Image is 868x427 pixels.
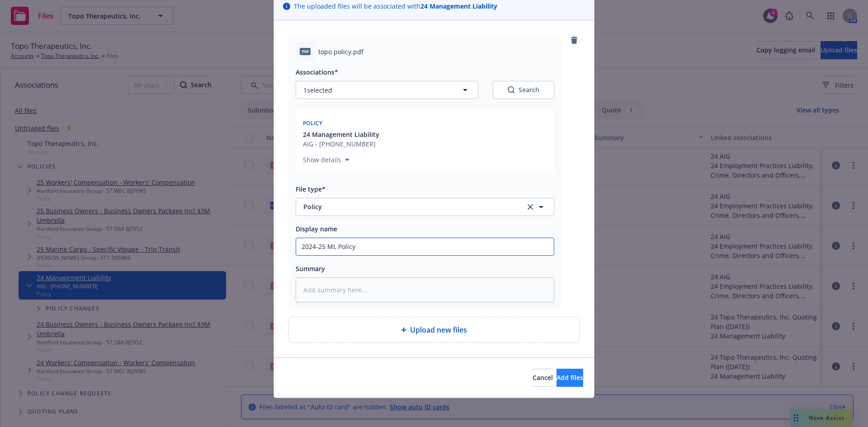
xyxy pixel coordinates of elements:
span: File type* [296,185,325,193]
span: Add files [557,373,583,382]
a: clear selection [525,202,536,212]
div: AIG - [PHONE_NUMBER] [303,139,379,149]
strong: 24 Management Liability [420,2,497,10]
span: topo policy.pdf [318,47,363,56]
span: pdf [300,48,311,55]
input: Add display name here... [296,238,554,255]
span: Policy [303,202,513,211]
button: 1selected [296,81,478,99]
a: remove [569,35,580,46]
span: Summary [296,264,325,273]
button: 24 Management Liability [303,130,379,139]
button: Add files [557,369,583,387]
svg: Search [508,86,515,94]
button: SearchSearch [493,81,554,99]
span: The uploaded files will be associated with [294,1,497,11]
div: Upload new files [288,317,580,343]
button: Policyclear selection [296,198,554,216]
span: Display name [296,225,337,233]
button: Show details [299,155,353,165]
div: Search [508,85,539,94]
span: 1 selected [303,85,332,95]
button: Cancel [533,369,553,387]
span: Associations* [296,68,338,76]
span: Cancel [533,373,553,382]
span: Policy [303,119,323,127]
span: Upload new files [410,324,467,335]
